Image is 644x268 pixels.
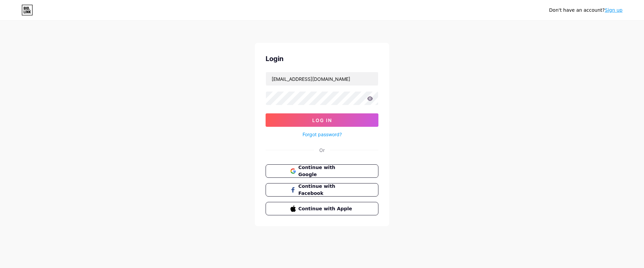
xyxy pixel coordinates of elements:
[303,131,342,138] a: Forgot password?
[312,117,332,123] span: Log In
[298,164,354,178] span: Continue with Google
[266,54,378,64] div: Login
[549,7,623,14] div: Don't have an account?
[266,183,378,197] button: Continue with Facebook
[266,72,378,86] input: Username
[266,113,378,127] button: Log In
[298,183,354,197] span: Continue with Facebook
[298,205,354,212] span: Continue with Apple
[266,202,378,215] button: Continue with Apple
[605,7,623,13] a: Sign up
[319,147,325,154] div: Or
[266,164,378,178] button: Continue with Google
